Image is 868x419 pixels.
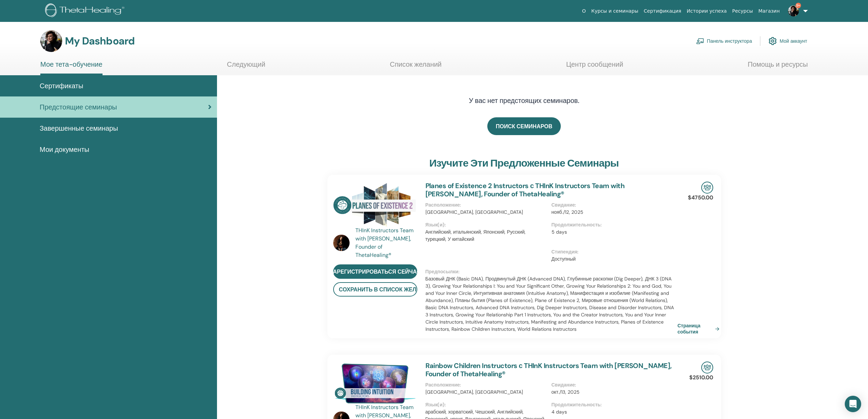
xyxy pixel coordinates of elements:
img: default.jpg [333,235,350,251]
a: Список желаний [390,60,442,74]
p: Свидание : [552,201,674,209]
a: Мое тета-обучение [40,60,103,75]
p: Продолжительность : [552,401,674,408]
a: Rainbow Children Instructors с THInK Instructors Team with [PERSON_NAME], Founder of ThetaHealing® [425,361,672,378]
h3: My Dashboard [65,35,135,47]
p: Язык(и) : [425,221,547,228]
img: Rainbow Children Instructors [333,362,417,405]
p: 5 days [552,228,674,236]
img: cog.svg [769,35,777,47]
p: Расположение : [425,381,547,389]
p: 4 days [552,408,674,416]
span: 9+ [796,3,801,8]
img: chalkboard-teacher.svg [696,38,704,44]
img: In-Person Seminar [701,362,713,374]
img: default.jpg [788,5,799,16]
a: Следующий [227,60,265,74]
button: Сохранить в список желаний [333,282,417,297]
h4: У вас нет предстоящих семинаров. [417,96,632,105]
span: Сертификаты [40,81,83,91]
a: Сертификация [641,5,684,17]
a: Магазин [756,5,782,17]
a: Курсы и семинары [588,5,641,17]
a: О [579,5,588,17]
img: In-Person Seminar [701,182,713,194]
p: Продолжительность : [552,221,674,228]
a: Истории успеха [684,5,730,17]
a: Мой аккаунт [769,34,807,49]
img: default.jpg [40,30,62,52]
a: THInK Instructors Team with [PERSON_NAME], Founder of ThetaHealing® [355,226,419,259]
span: Завершенные семинары [40,123,118,133]
p: $4750.00 [688,194,713,202]
p: Английский, итальянский, Японский, Русский, турецкий, У китайский [425,228,547,243]
p: Свидание : [552,381,674,389]
div: Open Intercom Messenger [845,396,861,412]
img: Planes of Existence 2 Instructors [333,182,417,228]
a: Planes of Existence 2 Instructors с THInK Instructors Team with [PERSON_NAME], Founder of ThetaHe... [425,181,624,198]
p: [GEOGRAPHIC_DATA], [GEOGRAPHIC_DATA] [425,389,547,396]
p: $2510.00 [689,374,713,382]
p: Предпосылки : [425,268,678,275]
a: Центр сообщений [566,60,623,74]
span: Мои документы [40,144,89,155]
p: окт./13, 2025 [552,389,674,396]
a: Помощь и ресурсы [748,60,808,74]
span: зарегистрироваться сейчас [329,268,421,275]
h3: Изучите эти предложенные семинары [429,157,619,169]
a: ПОИСК СЕМИНАРОВ [487,117,561,135]
p: [GEOGRAPHIC_DATA], [GEOGRAPHIC_DATA] [425,209,547,216]
p: Доступный [552,256,674,263]
a: Ресурсы [730,5,756,17]
p: Язык(и) : [425,401,547,408]
p: Базовый ДНК (Basic DNA), Продвинутый ДНК (Advanced DNA), Глубинные раскопки (Dig Deeper), ДНК 3 (... [425,275,678,333]
span: ПОИСК СЕМИНАРОВ [496,123,552,130]
a: зарегистрироваться сейчас [333,264,417,279]
p: нояб./12, 2025 [552,209,674,216]
a: Страница события [678,323,722,335]
p: Стипендия : [552,248,674,256]
a: Панель инструктора [696,34,752,49]
img: logo.png [45,3,127,19]
p: Расположение : [425,201,547,209]
span: Предстоящие семинары [40,102,117,112]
